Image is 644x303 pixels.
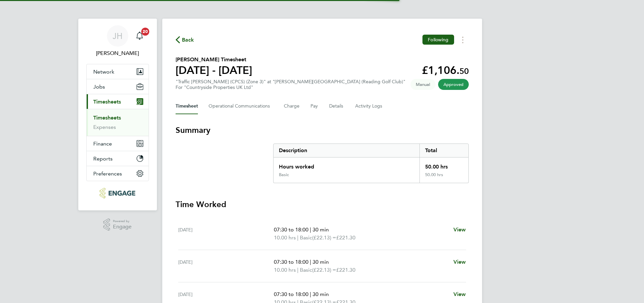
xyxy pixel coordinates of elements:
[311,98,319,114] button: Pay
[336,267,355,273] span: £221.30
[274,259,309,265] span: 07:30 to 18:00
[453,226,466,233] span: View
[453,259,466,265] span: View
[297,234,299,241] span: |
[310,226,311,233] span: |
[86,25,149,57] a: JH[PERSON_NAME]
[93,124,116,130] a: Expenses
[274,234,296,241] span: 10.00 hrs
[93,115,121,121] a: Timesheets
[87,64,149,79] button: Network
[133,25,146,47] a: 20
[419,144,468,157] div: Total
[297,267,299,273] span: |
[312,267,336,273] span: (£22.13) =
[209,98,273,114] button: Operational Communications
[87,136,149,151] button: Finance
[176,199,469,210] h3: Time Worked
[87,151,149,166] button: Reports
[100,188,135,198] img: pcrnet-logo-retina.png
[457,35,469,45] button: Timesheets Menu
[313,226,329,233] span: 30 min
[86,188,149,198] a: Go to home page
[313,291,329,297] span: 30 min
[459,66,469,76] span: 50
[93,69,114,75] span: Network
[312,234,336,241] span: (£22.13) =
[176,36,194,44] button: Back
[279,172,289,177] div: Basic
[176,56,252,64] h2: [PERSON_NAME] Timesheet
[355,98,383,114] button: Activity Logs
[422,35,454,45] button: Following
[453,258,466,266] a: View
[93,141,112,147] span: Finance
[428,37,448,43] span: Following
[274,267,296,273] span: 10.00 hrs
[113,224,132,230] span: Engage
[113,32,123,40] span: JH
[176,98,198,114] button: Timesheet
[310,291,311,297] span: |
[141,28,149,36] span: 20
[93,84,105,90] span: Jobs
[419,157,468,172] div: 50.00 hrs
[313,259,329,265] span: 30 min
[453,291,466,297] span: View
[274,291,309,297] span: 07:30 to 18:00
[176,79,405,90] div: "Traffic [PERSON_NAME] (CPCS) (Zone 3)" at "[PERSON_NAME][GEOGRAPHIC_DATA] (Reading Golf Club)"
[274,144,420,157] div: Description
[336,234,355,241] span: £221.30
[300,266,312,274] span: Basic
[419,172,468,183] div: 50.00 hrs
[284,98,300,114] button: Charge
[182,36,194,44] span: Back
[273,144,469,183] div: Summary
[329,98,344,114] button: Details
[87,79,149,94] button: Jobs
[86,49,149,57] span: Jess Hogan
[103,218,132,231] a: Powered byEngage
[176,125,469,136] h3: Summary
[438,79,469,90] span: This timesheet has been approved.
[93,155,113,162] span: Reports
[422,64,469,77] app-decimal: £1,106.
[300,234,312,242] span: Basic
[453,290,466,298] a: View
[176,85,405,90] div: For "Countryside Properties UK Ltd"
[93,99,121,105] span: Timesheets
[274,157,420,172] div: Hours worked
[176,64,252,77] h1: [DATE] - [DATE]
[113,218,132,224] span: Powered by
[410,79,435,90] span: This timesheet was manually created.
[178,226,274,242] div: [DATE]
[78,19,157,210] nav: Main navigation
[87,109,149,136] div: Timesheets
[178,258,274,274] div: [DATE]
[87,94,149,109] button: Timesheets
[93,170,122,177] span: Preferences
[310,259,311,265] span: |
[453,226,466,234] a: View
[274,226,309,233] span: 07:30 to 18:00
[87,166,149,181] button: Preferences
